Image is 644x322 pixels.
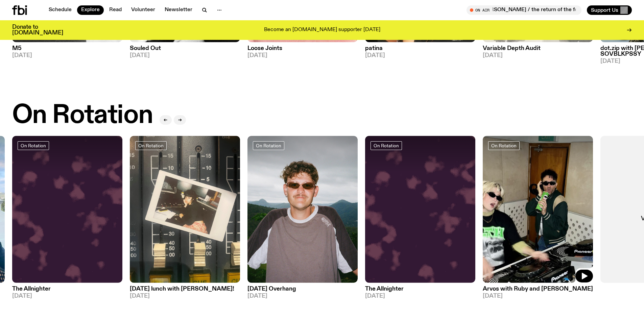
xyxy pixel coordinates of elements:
[161,5,196,15] a: Newsletter
[365,283,475,299] a: The Allnighter[DATE]
[18,141,49,150] a: On Rotation
[488,141,520,150] a: On Rotation
[587,5,632,15] button: Support Us
[365,53,475,58] span: [DATE]
[264,27,380,33] p: Become an [DOMAIN_NAME] supporter [DATE]
[467,5,581,15] button: On AirMornings with [PERSON_NAME] / the return of the feral
[12,286,122,292] h3: The Allnighter
[365,286,475,292] h3: The Allnighter
[256,143,281,148] span: On Rotation
[138,143,164,148] span: On Rotation
[130,293,240,299] span: [DATE]
[365,293,475,299] span: [DATE]
[12,293,122,299] span: [DATE]
[105,5,126,15] a: Read
[365,46,475,51] h3: patina
[130,42,240,58] a: Souled Out[DATE]
[21,143,46,148] span: On Rotation
[130,53,240,58] span: [DATE]
[127,5,159,15] a: Volunteer
[130,136,240,283] img: A polaroid of Ella Avni in the studio on top of the mixer which is also located in the studio.
[253,141,284,150] a: On Rotation
[247,286,358,292] h3: [DATE] Overhang
[247,283,358,299] a: [DATE] Overhang[DATE]
[77,5,104,15] a: Explore
[247,136,358,283] img: Harrie Hastings stands in front of cloud-covered sky and rolling hills. He's wearing sunglasses a...
[365,42,475,58] a: patina[DATE]
[12,53,122,58] span: [DATE]
[12,283,122,299] a: The Allnighter[DATE]
[12,42,122,58] a: M5[DATE]
[483,136,593,283] img: Ruby wears a Collarbones t shirt and pretends to play the DJ decks, Al sings into a pringles can....
[483,42,593,58] a: Variable Depth Audit[DATE]
[130,46,240,51] h3: Souled Out
[12,46,122,51] h3: M5
[483,46,593,51] h3: Variable Depth Audit
[483,283,593,299] a: Arvos with Ruby and [PERSON_NAME][DATE]
[12,103,153,128] h2: On Rotation
[591,7,618,13] span: Support Us
[247,53,358,58] span: [DATE]
[483,293,593,299] span: [DATE]
[247,46,358,51] h3: Loose Joints
[483,286,593,292] h3: Arvos with Ruby and [PERSON_NAME]
[371,141,402,150] a: On Rotation
[135,141,167,150] a: On Rotation
[247,42,358,58] a: Loose Joints[DATE]
[130,286,240,292] h3: [DATE] lunch with [PERSON_NAME]!
[483,53,593,58] span: [DATE]
[491,143,517,148] span: On Rotation
[45,5,76,15] a: Schedule
[130,283,240,299] a: [DATE] lunch with [PERSON_NAME]![DATE]
[247,293,358,299] span: [DATE]
[374,143,399,148] span: On Rotation
[12,24,63,36] h3: Donate to [DOMAIN_NAME]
